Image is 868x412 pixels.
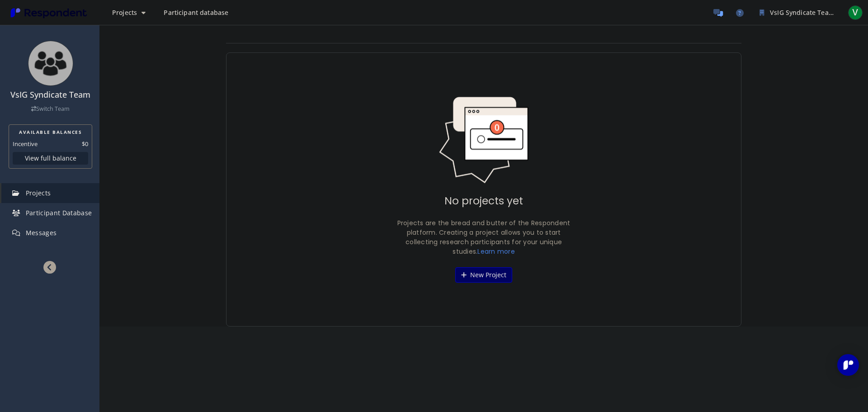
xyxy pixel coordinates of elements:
[105,5,153,21] button: Projects
[26,189,51,197] span: Projects
[28,41,73,86] img: team_avatar_256.png
[709,4,727,22] a: Message participants
[156,5,236,21] a: Participant database
[13,139,38,148] dt: Incentive
[455,267,512,283] button: New Project
[846,5,864,21] button: V
[848,5,863,20] span: V
[26,228,57,237] span: Messages
[13,128,88,136] h2: AVAILABLE BALANCES
[444,195,523,208] h2: No projects yet
[13,152,88,165] button: View full balance
[112,8,137,17] span: Projects
[731,4,749,22] a: Help and support
[82,139,88,148] dd: $0
[164,8,228,17] span: Participant database
[770,8,835,17] span: VsIG Syndicate Team
[752,5,843,21] button: VsIG Syndicate Team
[439,96,529,184] img: No projects indicator
[837,354,859,376] div: Open Intercom Messenger
[9,124,92,169] section: Balance summary
[6,90,95,99] h4: VsIG Syndicate Team
[31,105,70,113] a: Switch Team
[7,5,90,20] img: Respondent
[393,218,574,256] p: Projects are the bread and butter of the Respondent platform. Creating a project allows you to st...
[477,247,515,256] a: Learn more
[26,208,92,217] span: Participant Database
